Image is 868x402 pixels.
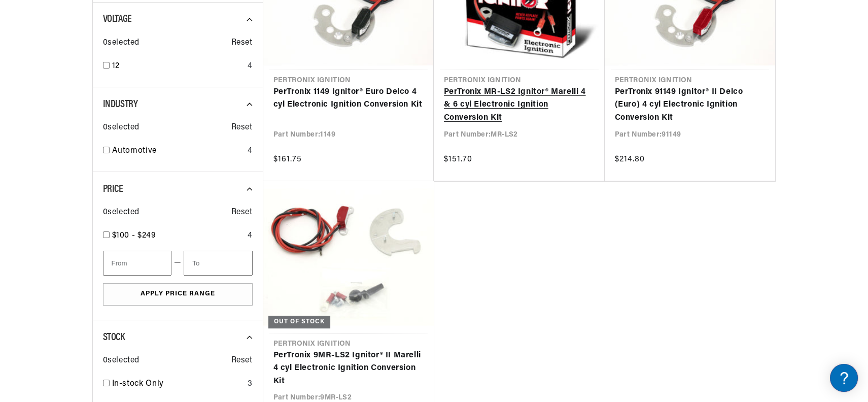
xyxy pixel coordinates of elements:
a: PerTronix 1149 Ignitor® Euro Delco 4 cyl Electronic Ignition Conversion Kit [273,86,424,112]
a: Automotive [112,145,244,158]
span: Price [103,184,123,194]
a: FAQ [10,86,193,102]
a: In-stock Only [112,378,244,391]
div: Shipping [10,154,193,164]
a: Payment, Pricing, and Promotions FAQ [10,254,193,270]
div: 3 [248,378,253,391]
span: $100 - $249 [112,231,156,240]
a: PerTronix 9MR-LS2 Ignitor® II Marelli 4 cyl Electronic Ignition Conversion Kit [273,349,424,388]
a: Shipping FAQs [10,170,193,186]
button: Contact Us [10,272,193,289]
div: Payment, Pricing, and Promotions [10,238,193,248]
span: — [174,256,182,270]
button: Apply Price Range [103,283,253,306]
span: Stock [103,332,125,343]
span: Voltage [103,14,132,24]
div: JBA Performance Exhaust [10,112,193,122]
div: 4 [248,60,253,73]
div: Ignition Products [10,71,193,80]
input: From [103,251,171,276]
a: FAQs [10,128,193,144]
span: 0 selected [103,206,140,219]
span: 0 selected [103,121,140,135]
a: PerTronix 91149 Ignitor® II Delco (Euro) 4 cyl Electronic Ignition Conversion Kit [615,86,765,125]
div: Orders [10,196,193,206]
div: 4 [248,229,253,243]
span: 0 selected [103,37,140,50]
span: Reset [231,121,253,135]
span: 0 selected [103,354,140,367]
span: Reset [231,37,253,50]
a: PerTronix MR-LS2 Ignitor® Marelli 4 & 6 cyl Electronic Ignition Conversion Kit [444,86,595,125]
div: 4 [248,145,253,158]
a: 12 [112,60,244,73]
span: Reset [231,354,253,367]
span: Industry [103,99,138,110]
input: To [184,251,252,276]
a: Orders FAQ [10,212,193,227]
a: POWERED BY ENCHANT [140,292,195,302]
span: Reset [231,206,253,219]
